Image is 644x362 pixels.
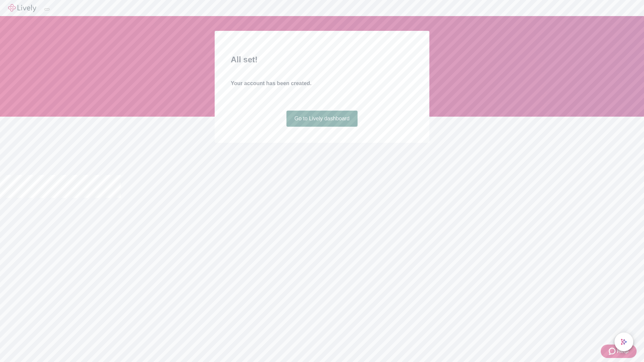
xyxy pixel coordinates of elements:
[601,345,637,358] button: Zendesk support iconHelp
[44,8,50,10] button: Log out
[8,4,36,12] img: Lively
[617,347,629,355] span: Help
[621,339,627,345] svg: Lively AI Assistant
[614,333,633,351] button: chat
[286,111,358,127] a: Go to Lively dashboard
[609,347,617,355] svg: Zendesk support icon
[231,54,413,66] h2: All set!
[231,79,413,87] h4: Your account has been created.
